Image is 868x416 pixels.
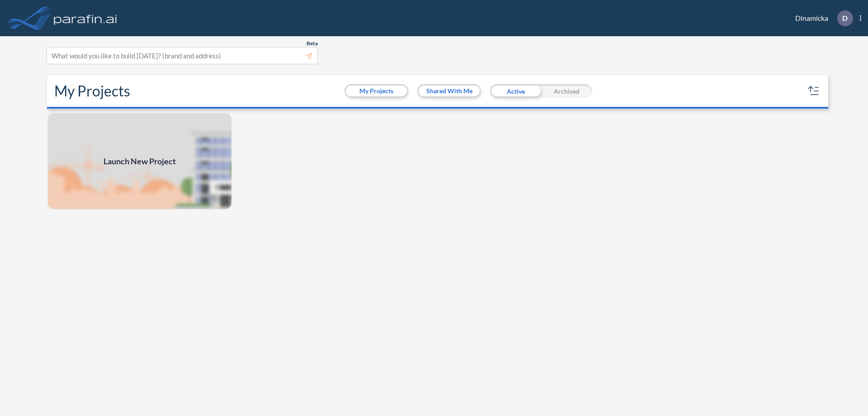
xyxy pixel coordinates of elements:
[490,84,541,98] div: Active
[52,9,119,27] img: logo
[47,112,232,210] a: Launch New Project
[782,10,861,26] div: Dinamicka
[842,14,848,22] p: D
[541,84,592,98] div: Archived
[54,82,130,100] h2: My Projects
[47,112,232,210] img: add
[419,86,480,96] button: Shared With Me
[104,155,176,167] span: Launch New Project
[307,40,318,47] span: Beta
[346,86,407,96] button: My Projects
[807,84,821,98] button: sort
